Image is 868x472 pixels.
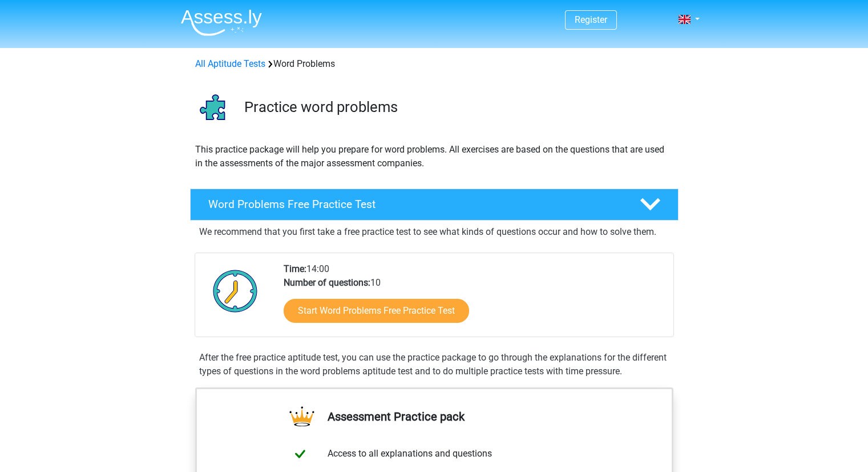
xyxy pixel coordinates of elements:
img: Clock [207,262,264,319]
img: word problems [191,85,239,133]
a: Register [575,14,607,25]
h4: Word Problems Free Practice Test [208,198,621,211]
b: Number of questions: [284,277,370,288]
p: This practice package will help you prepare for word problems. All exercises are based on the que... [195,143,673,170]
div: After the free practice aptitude test, you can use the practice package to go through the explana... [195,351,674,378]
img: Assessly [181,9,262,36]
h3: Practice word problems [244,98,669,116]
div: Word Problems [191,57,678,71]
a: Start Word Problems Free Practice Test [284,299,469,323]
b: Time: [284,263,306,274]
a: All Aptitude Tests [195,58,265,69]
a: Word Problems Free Practice Test [185,189,683,221]
p: We recommend that you first take a free practice test to see what kinds of questions occur and ho... [199,225,669,239]
div: 14:00 10 [275,262,673,337]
